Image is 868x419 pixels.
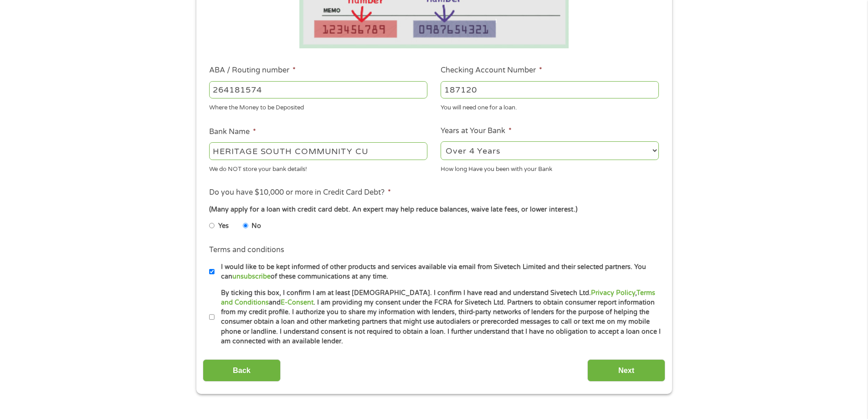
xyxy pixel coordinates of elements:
a: Privacy Policy [591,289,635,297]
div: (Many apply for a loan with credit card debt. An expert may help reduce balances, waive late fees... [209,205,658,215]
label: Years at Your Bank [441,126,512,136]
label: Yes [218,221,229,231]
a: E-Consent [281,299,313,306]
label: Terms and conditions [209,245,284,255]
div: We do NOT store your bank details! [209,161,427,174]
label: By ticking this box, I confirm I am at least [DEMOGRAPHIC_DATA]. I confirm I have read and unders... [215,288,662,347]
label: ABA / Routing number [209,66,296,75]
input: Back [203,359,281,382]
input: 263177916 [209,81,427,98]
div: You will need one for a loan. [441,100,659,113]
label: Bank Name [209,127,256,137]
input: Next [587,359,665,382]
input: 345634636 [441,81,659,98]
label: Checking Account Number [441,66,542,75]
label: No [252,221,261,231]
label: I would like to be kept informed of other products and services available via email from Sivetech... [215,262,662,282]
label: Do you have $10,000 or more in Credit Card Debt? [209,188,391,197]
a: unsubscribe [232,273,271,280]
div: Where the Money to be Deposited [209,100,427,113]
div: How long Have you been with your Bank [441,161,659,174]
a: Terms and Conditions [221,289,655,306]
